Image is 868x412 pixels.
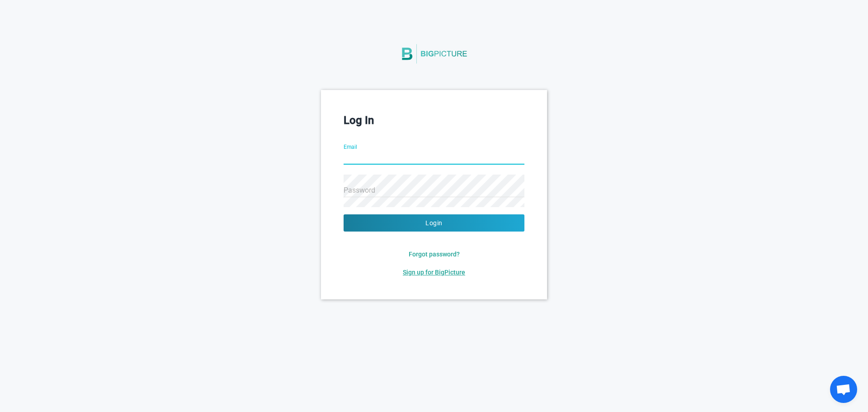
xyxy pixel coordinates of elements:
[409,251,460,258] span: Forgot password?
[830,376,857,403] a: Open chat
[400,35,468,73] img: BigPicture
[344,113,524,128] h3: Log In
[344,214,524,232] button: Login
[403,269,465,276] span: Sign up for BigPicture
